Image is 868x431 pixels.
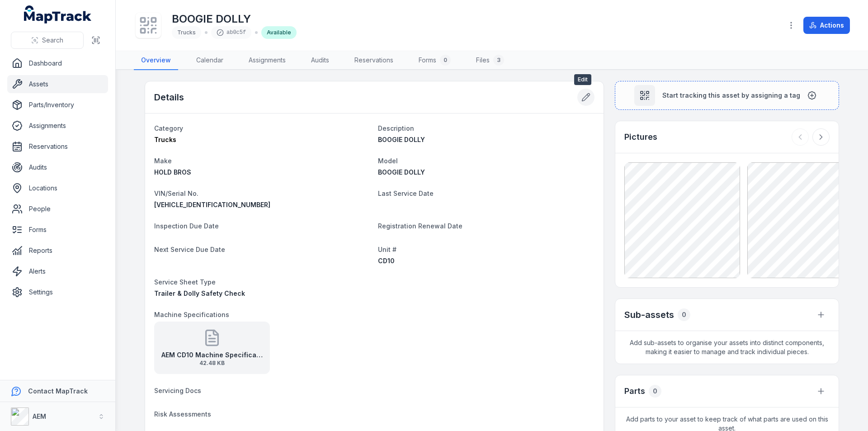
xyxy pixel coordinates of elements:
span: Trailer & Dolly Safety Check [154,289,245,297]
span: Trucks [177,29,196,36]
a: Locations [7,179,108,197]
a: Alerts [7,262,108,280]
span: Trucks [154,136,176,143]
span: HOLD BROS [154,168,191,176]
span: Search [42,36,63,45]
div: 0 [649,385,661,398]
span: Service Sheet Type [154,278,216,286]
h2: Details [154,91,184,104]
div: 3 [493,55,504,66]
span: BOOGIE DOLLY [378,136,425,143]
a: Overview [134,51,178,70]
a: Reservations [347,51,401,70]
span: Description [378,124,414,132]
span: Risk Assessments [154,410,211,418]
a: Assignments [7,117,108,135]
button: Start tracking this asset by assigning a tag [615,81,839,110]
span: Next Service Due Date [154,246,225,253]
span: Registration Renewal Date [378,222,462,230]
a: Forms [7,221,108,239]
a: Assets [7,75,108,93]
a: Files3 [469,51,511,70]
button: Search [11,32,84,49]
a: Settings [7,283,108,301]
strong: Contact MapTrack [28,387,88,395]
a: Audits [304,51,336,70]
a: Parts/Inventory [7,96,108,114]
div: ab0c5f [211,26,251,39]
span: Category [154,124,183,132]
h1: BOOGIE DOLLY [172,12,297,26]
span: Make [154,157,172,165]
a: Reports [7,242,108,260]
span: Start tracking this asset by assigning a tag [662,91,800,100]
div: 0 [678,308,690,321]
span: [VEHICLE_IDENTIFICATION_NUMBER] [154,201,270,208]
span: Machine Specifications [154,311,229,318]
a: Calendar [189,51,231,70]
h3: Pictures [624,131,657,143]
span: Servicing Docs [154,387,201,394]
button: Actions [803,17,850,34]
a: Reservations [7,137,108,156]
span: Inspection Due Date [154,222,219,230]
div: Available [261,26,297,39]
strong: AEM [33,412,46,420]
strong: AEM CD10 Machine Specifications [161,350,263,360]
a: Dashboard [7,54,108,72]
span: 42.48 KB [161,360,263,367]
span: Model [378,157,398,165]
a: Assignments [241,51,293,70]
h3: Parts [624,385,645,398]
a: People [7,200,108,218]
h2: Sub-assets [624,308,674,321]
span: Unit # [378,246,396,253]
span: Add sub-assets to organise your assets into distinct components, making it easier to manage and t... [615,331,839,364]
div: 0 [440,55,451,66]
a: MapTrack [24,5,92,24]
span: Edit [574,74,591,85]
span: CD10 [378,257,395,265]
span: BOOGIE DOLLY [378,168,425,176]
span: Last Service Date [378,189,434,197]
a: Forms0 [411,51,458,70]
span: VIN/Serial No. [154,189,198,197]
a: Audits [7,158,108,176]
